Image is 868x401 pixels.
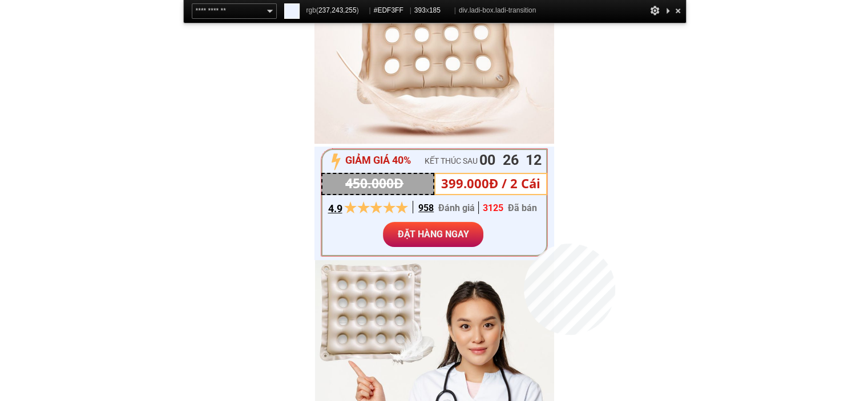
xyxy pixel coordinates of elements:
span: 958 [418,202,434,213]
span: .ladi-box.ladi-transition [467,6,536,14]
span: #EDF3FF [374,3,407,18]
span: 393 [414,6,426,14]
span: Đã bán [508,202,537,213]
span: 255 [345,6,357,14]
h3: 4.9 [328,201,345,217]
span: | [454,6,456,14]
span: 3125 [483,202,503,213]
h3: 450.000Đ [345,173,414,194]
span: 185 [429,6,441,14]
div: Tùy chọn [649,3,661,18]
span: rgb( , , ) [306,3,366,18]
span: Đánh giá [438,202,475,213]
div: Thu hẹp bảng này [663,3,672,18]
span: | [369,6,371,14]
span: | [410,6,411,14]
span: 243 [332,6,343,14]
p: ĐẶT HÀNG NGAY [383,222,483,247]
span: 237 [318,6,330,14]
h3: KẾT THÚC SAU [425,155,501,167]
span: div [459,3,536,18]
h3: 399.000Đ / 2 Cái [441,173,551,193]
div: Đóng và dừng chọn [672,3,684,18]
h3: GIẢM GIÁ 40% [345,152,424,169]
span: x [414,3,451,18]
